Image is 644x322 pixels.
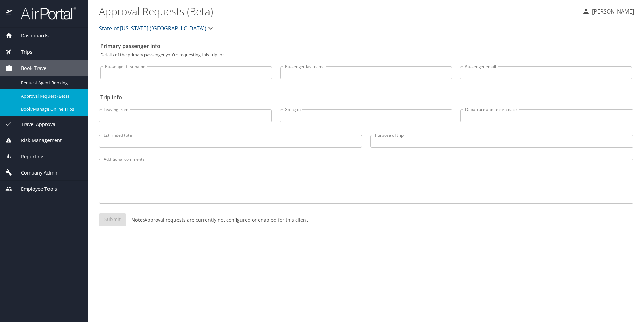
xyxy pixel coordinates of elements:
[131,217,144,223] strong: Note:
[12,137,62,144] span: Risk Management
[12,32,49,39] span: Dashboards
[579,5,637,18] button: [PERSON_NAME]
[100,53,632,57] p: Details of the primary passenger you're requesting this trip for
[21,93,80,99] span: Approval Request (Beta)
[12,153,43,160] span: Reporting
[100,92,632,103] h2: Trip info
[12,169,59,177] span: Company Admin
[12,48,32,56] span: Trips
[6,7,13,20] img: icon-airportal.png
[590,7,634,16] p: [PERSON_NAME]
[126,216,308,223] p: Approval requests are currently not configured or enabled for this client
[21,80,80,86] span: Request Agent Booking
[13,7,76,20] img: airportal-logo.png
[12,64,48,72] span: Book Travel
[21,106,80,112] span: Book/Manage Online Trips
[12,185,57,193] span: Employee Tools
[99,24,206,33] span: State of [US_STATE] ([GEOGRAPHIC_DATA])
[99,1,577,22] h1: Approval Requests (Beta)
[100,41,632,51] h2: Primary passenger info
[96,22,217,35] button: State of [US_STATE] ([GEOGRAPHIC_DATA])
[12,120,57,128] span: Travel Approval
